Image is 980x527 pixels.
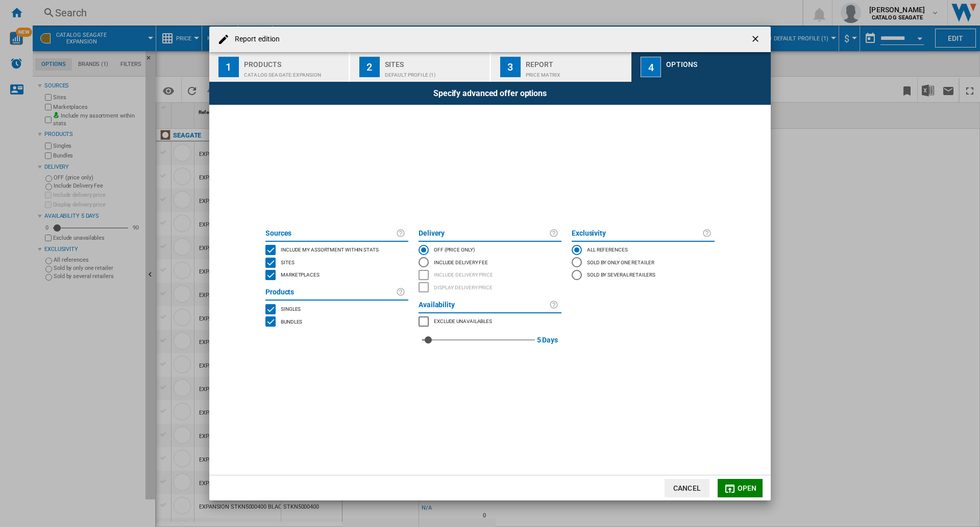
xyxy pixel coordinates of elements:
span: Sites [281,258,295,265]
button: 1 Products CATALOG SEAGATE:Expansion [209,52,350,82]
button: 4 Options [631,52,771,82]
span: Display delivery price [434,283,493,290]
md-dialog: Report edition ... [209,27,771,501]
label: Sources [265,227,396,240]
md-checkbox: SHOW DELIVERY PRICE [419,281,561,294]
md-radio-button: Sold by only one retailer [572,256,715,268]
h4: Report edition [230,34,280,44]
div: Products [244,56,345,67]
div: 4 [641,57,661,77]
md-checkbox: INCLUDE DELIVERY PRICE [419,269,561,282]
div: Price Matrix [526,67,626,78]
div: Specify advanced offer options [209,82,771,105]
md-radio-button: Include Delivery Fee [419,256,561,268]
md-radio-button: Sold by several retailers [572,269,715,281]
button: 2 Sites Default profile (1) [350,52,491,82]
md-checkbox: BUNDLES [265,315,408,328]
span: Include delivery price [434,270,493,278]
button: getI18NText('BUTTONS.CLOSE_DIALOG') [746,29,767,50]
md-checkbox: MARKETPLACES [419,315,561,328]
ng-md-icon: getI18NText('BUTTONS.CLOSE_DIALOG') [750,34,763,46]
md-checkbox: MARKETPLACES [265,269,408,282]
div: 3 [500,57,521,77]
span: Singles [281,305,301,312]
div: Report [526,56,626,67]
button: 3 Report Price Matrix [491,52,631,82]
div: Sites [385,56,485,67]
md-radio-button: All references [572,244,715,256]
div: CATALOG SEAGATE:Expansion [244,67,345,78]
span: Marketplaces [281,270,320,278]
label: 5 Days [537,328,558,352]
span: Bundles [281,317,302,325]
div: 2 [359,57,380,77]
div: Default profile (1) [385,67,485,78]
span: Include my assortment within stats [281,245,379,253]
md-checkbox: INCLUDE MY SITE [265,244,408,257]
button: Cancel [665,479,709,497]
md-checkbox: SINGLE [265,303,408,315]
label: Availability [419,299,549,311]
md-checkbox: SITES [265,256,408,269]
span: Open [738,484,757,492]
md-radio-button: OFF (price only) [419,244,561,256]
span: Exclude unavailables [434,317,492,324]
div: 1 [218,57,239,77]
button: Open [718,479,763,497]
md-slider: red [422,328,535,352]
label: Products [265,286,396,299]
label: Delivery [419,227,549,240]
div: Options [666,56,767,67]
label: Exclusivity [572,227,702,240]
